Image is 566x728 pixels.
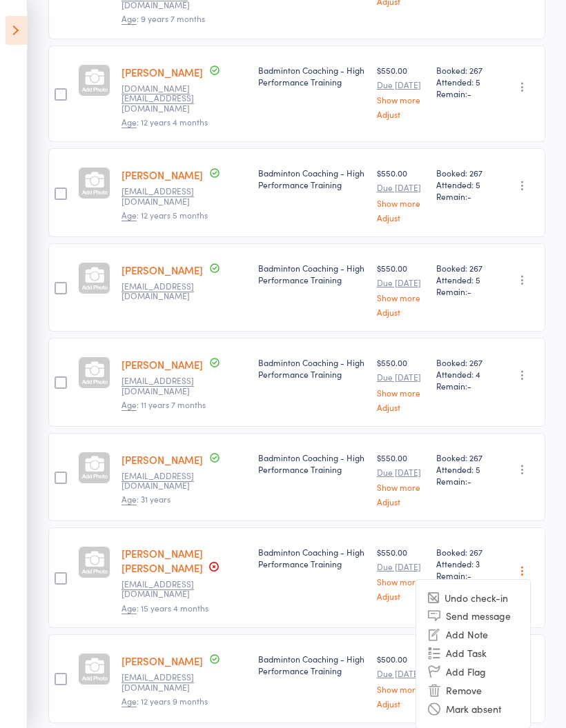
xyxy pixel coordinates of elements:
a: Show more [377,577,425,586]
small: vijsek@yahoo.com [121,579,211,599]
div: Badminton Coaching - High Performance Training [258,653,365,676]
span: - [467,380,471,392]
span: Booked: 267 [436,262,489,274]
a: Adjust [377,403,425,412]
span: Remain: [436,475,489,487]
a: Adjust [377,110,425,119]
a: Adjust [377,497,425,506]
span: : 12 years 5 months [121,209,208,221]
li: Add Note [416,625,530,644]
div: Badminton Coaching - High Performance Training [258,167,365,190]
span: Booked: 267 [436,64,489,76]
span: Booked: 267 [436,452,489,463]
a: [PERSON_NAME] [121,263,203,277]
small: Due [DATE] [377,562,425,572]
a: Show more [377,293,425,302]
small: suresh.yadagiri@gmail.com [121,672,211,692]
small: Neevarp.fire@gmail.com [121,83,211,113]
a: Show more [377,199,425,208]
small: Due [DATE] [377,669,425,678]
div: $550.00 [377,167,425,221]
div: Badminton Coaching - High Performance Training [258,452,365,475]
div: $550.00 [377,356,425,411]
a: Adjust [377,213,425,222]
span: : 12 years 4 months [121,116,208,128]
a: [PERSON_NAME] [121,357,203,372]
div: $500.00 [377,653,425,707]
div: Badminton Coaching - High Performance Training [258,546,365,569]
span: Remain: [436,190,489,202]
small: Due [DATE] [377,278,425,287]
a: Show more [377,95,425,104]
span: Remain: [436,569,489,581]
span: : 11 years 7 months [121,398,206,411]
div: Badminton Coaching - High Performance Training [258,356,365,380]
small: Due [DATE] [377,372,425,382]
span: : 9 years 7 months [121,12,205,25]
small: Due [DATE] [377,467,425,477]
span: Attended: 5 [436,274,489,285]
small: raajvenkat@gmail.com [121,186,211,206]
div: $550.00 [377,546,425,600]
span: Attended: 5 [436,76,489,88]
li: Mark absent [416,700,530,718]
li: Remove [416,681,530,700]
a: [PERSON_NAME] [121,654,203,668]
small: Due [DATE] [377,80,425,90]
a: Show more [377,685,425,694]
div: Badminton Coaching - High Performance Training [258,64,365,88]
a: [PERSON_NAME] [121,168,203,182]
a: [PERSON_NAME] [121,65,203,79]
span: : 15 years 4 months [121,602,208,614]
span: : 31 years [121,493,170,505]
span: Attended: 5 [436,463,489,475]
span: Remain: [436,88,489,99]
a: Show more [377,483,425,492]
span: Booked: 267 [436,167,489,179]
span: : 12 years 9 months [121,695,208,707]
small: Due [DATE] [377,183,425,192]
span: - [467,475,471,487]
li: Send message [416,607,530,625]
span: Attended: 4 [436,368,489,380]
div: $550.00 [377,262,425,316]
span: - [467,190,471,202]
small: ravuri25@gmail.com [121,281,211,301]
a: [PERSON_NAME] [121,452,203,467]
span: Booked: 267 [436,546,489,558]
div: $550.00 [377,452,425,506]
a: Show more [377,388,425,397]
small: aviralwere@gmail.com [121,471,211,491]
span: - [467,285,471,297]
span: Attended: 5 [436,179,489,190]
li: Add Flag [416,663,530,681]
span: Remain: [436,380,489,392]
span: Remain: [436,285,489,297]
small: singh_raahul@yahoo.com [121,376,211,396]
a: Adjust [377,591,425,600]
span: Attended: 3 [436,558,489,569]
a: Adjust [377,307,425,316]
div: $550.00 [377,64,425,119]
span: Booked: 267 [436,356,489,368]
li: Undo check-in [416,589,530,607]
span: - [467,569,471,581]
div: Badminton Coaching - High Performance Training [258,262,365,285]
a: Adjust [377,699,425,708]
li: Add Task [416,644,530,663]
span: - [467,88,471,99]
a: [PERSON_NAME] [PERSON_NAME] [121,546,203,575]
